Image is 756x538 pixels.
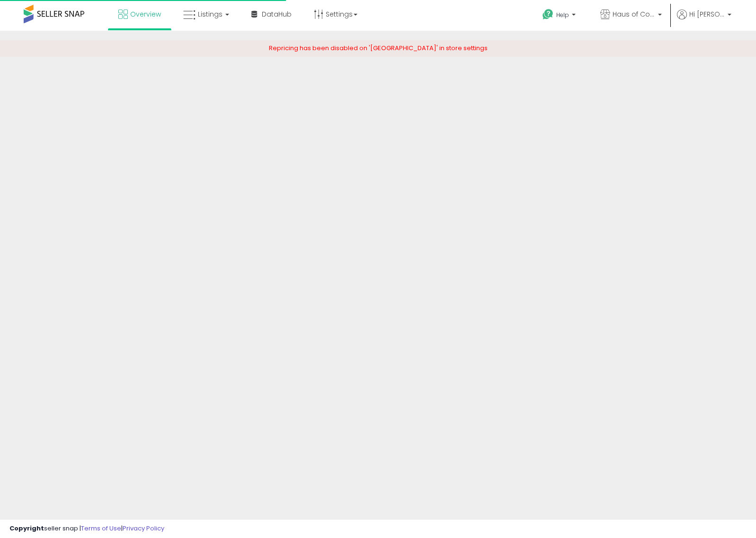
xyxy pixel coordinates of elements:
span: Listings [198,9,222,19]
span: DataHub [262,9,292,19]
span: Haus of Commerce [613,9,655,19]
i: Get Help [542,9,554,20]
span: Repricing has been disabled on '[GEOGRAPHIC_DATA]' in store settings [269,44,488,53]
a: Help [535,1,585,31]
span: Help [556,11,569,19]
span: Overview [130,9,161,19]
a: Hi [PERSON_NAME] [677,9,731,31]
span: Hi [PERSON_NAME] [689,9,725,19]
